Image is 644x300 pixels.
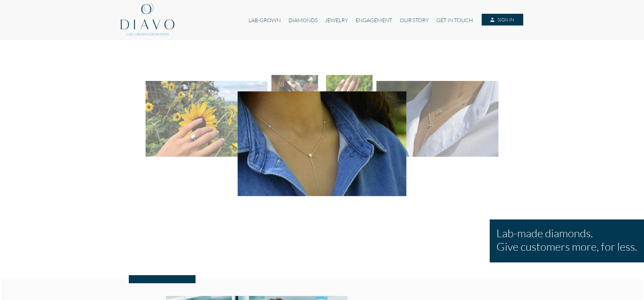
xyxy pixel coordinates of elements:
a: DIAMONDS [285,14,321,27]
img: Diavo Lab-grown diamond ring [146,81,268,157]
img: Diavo Lab-grown diamond necklace [376,81,498,157]
img: Diavo Lab-grown diamond necklace [238,91,407,196]
h1: Lab-made diamonds. Give customers more, for less. [496,226,637,253]
img: Diavo Lab-grown diamond earrings [271,75,318,104]
a: SIGN IN [482,14,523,26]
a: GET IN TOUCH [433,14,477,27]
a: JEWELRY [321,14,352,27]
a: OUR STORY [396,14,433,27]
a: ENGAGEMENT [352,14,396,27]
img: Diavo Lab-grown diamond Ring [326,75,373,104]
a: LAB-GROWN [245,14,284,27]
